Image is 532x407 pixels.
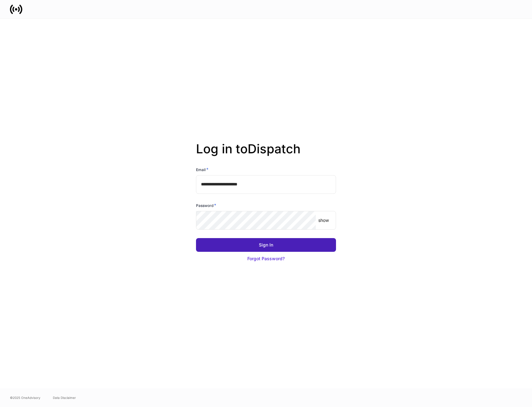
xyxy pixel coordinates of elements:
span: © 2025 OneAdvisory [10,395,40,400]
h2: Log in to Dispatch [196,141,336,166]
h6: Password [196,202,216,208]
a: Data Disclaimer [53,395,76,400]
button: Forgot Password? [196,252,336,266]
p: show [318,217,329,223]
div: Sign In [259,242,273,248]
div: Forgot Password? [247,256,285,262]
h6: Email [196,166,208,173]
button: Sign In [196,238,336,252]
